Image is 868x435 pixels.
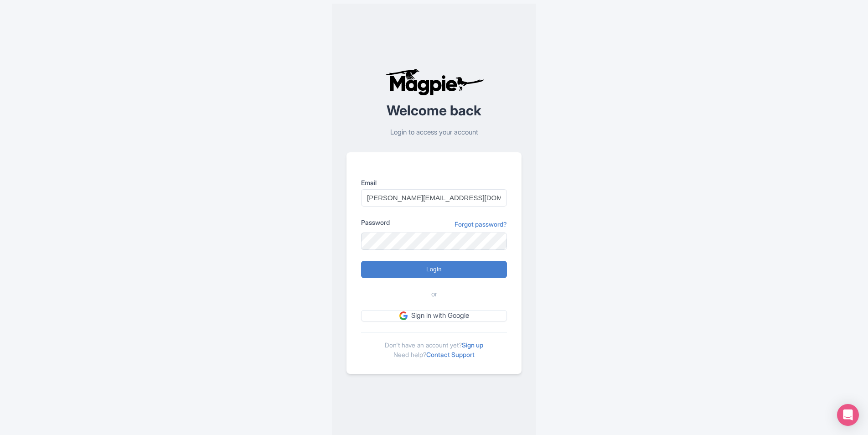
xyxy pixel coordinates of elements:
a: Contact Support [426,351,475,358]
label: Password [361,217,390,227]
a: Sign in with Google [361,310,507,321]
img: logo-ab69f6fb50320c5b225c76a69d11143b.png [383,68,486,96]
a: Forgot password? [455,219,507,229]
h2: Welcome back [346,103,522,118]
div: Open Intercom Messenger [837,404,859,426]
input: Login [361,261,507,278]
label: Email [361,178,507,187]
span: or [431,289,437,300]
input: you@example.com [361,189,507,207]
div: Don't have an account yet? Need help? [361,332,507,359]
p: Login to access your account [346,127,522,138]
img: google.svg [399,311,408,320]
a: Sign up [462,341,483,349]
